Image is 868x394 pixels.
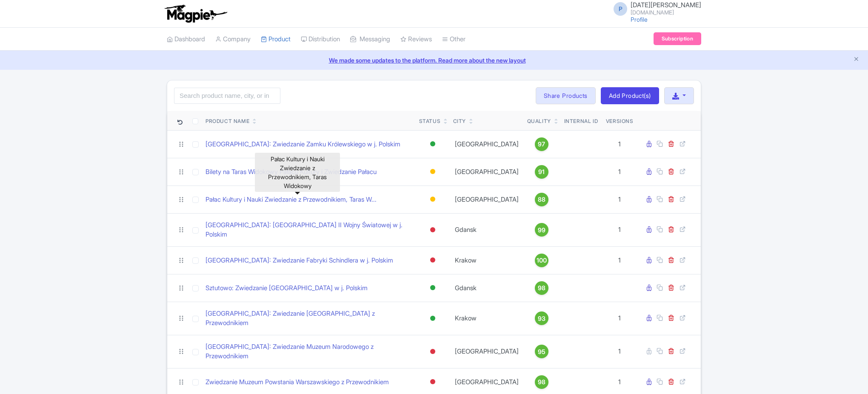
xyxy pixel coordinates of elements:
span: 1 [618,347,621,355]
span: 98 [538,377,545,387]
span: 1 [618,140,621,148]
span: 95 [538,347,545,357]
span: 91 [538,167,545,177]
span: 93 [538,314,545,323]
div: Inactive [428,345,437,358]
a: 97 [527,137,556,151]
span: 98 [538,283,545,293]
a: Product [261,28,291,51]
a: Dashboard [167,28,205,51]
span: 1 [618,378,621,386]
a: 95 [527,345,556,358]
a: Bilety na Taras Widokowy Pałacu Kultury i Zwiedzanie Pałacu [206,167,377,177]
div: Inactive [428,224,437,236]
td: Gdansk [450,213,524,246]
div: Inactive [428,254,437,266]
td: [GEOGRAPHIC_DATA] [450,186,524,213]
a: 91 [527,165,556,179]
a: [GEOGRAPHIC_DATA]: Zwiedzanie Muzeum Narodowego z Przewodnikiem [206,342,412,361]
td: Gdansk [450,274,524,302]
td: Krakow [450,246,524,274]
div: Status [419,117,441,125]
a: Messaging [350,28,390,51]
div: Building [428,166,437,178]
span: 1 [618,168,621,176]
a: [GEOGRAPHIC_DATA]: [GEOGRAPHIC_DATA] II Wojny Światowej w j. Polskim [206,220,412,240]
a: [GEOGRAPHIC_DATA]: Zwiedzanie Fabryki Schindlera w j. Polskim [206,256,393,266]
div: Pałac Kultury i Nauki Zwiedzanie z Przewodnikiem, Taras Widokowy [255,153,340,192]
a: Profile [631,16,648,23]
a: Distribution [301,28,340,51]
a: Sztutowo: Zwiedzanie [GEOGRAPHIC_DATA] w j. Polskim [206,283,368,293]
div: Product Name [206,117,249,125]
span: 1 [618,256,621,264]
td: Krakow [450,302,524,335]
span: 1 [618,314,621,322]
a: 100 [527,254,556,267]
a: Add Product(s) [601,87,659,104]
a: P [DATE][PERSON_NAME] [DOMAIN_NAME] [608,2,701,15]
a: Company [215,28,251,51]
div: Building [428,193,437,206]
span: 97 [538,140,545,149]
td: [GEOGRAPHIC_DATA] [450,130,524,158]
td: [GEOGRAPHIC_DATA] [450,335,524,368]
span: 100 [537,256,547,265]
a: 93 [527,311,556,325]
span: 88 [538,195,545,204]
input: Search product name, city, or interal id [174,88,280,104]
span: 99 [538,226,545,235]
div: Quality [527,117,551,125]
a: Reviews [400,28,432,51]
div: Inactive [428,376,437,388]
a: Pałac Kultury i Nauki Zwiedzanie z Przewodnikiem, Taras W... [206,195,377,205]
th: Internal ID [560,111,602,131]
th: Versions [602,111,637,131]
div: Active [428,138,437,150]
a: Other [442,28,465,51]
span: [DATE][PERSON_NAME] [631,1,701,9]
div: Active [428,312,437,325]
img: logo-ab69f6fb50320c5b225c76a69d11143b.png [163,4,228,23]
span: 1 [618,226,621,234]
a: Subscription [654,32,701,45]
div: City [453,117,466,125]
a: We made some updates to the platform. Read more about the new layout [5,56,863,65]
a: 98 [527,375,556,389]
td: [GEOGRAPHIC_DATA] [450,158,524,186]
div: Active [428,282,437,294]
small: [DOMAIN_NAME] [631,10,701,15]
button: Close announcement [853,55,859,65]
a: 99 [527,223,556,237]
a: 98 [527,281,556,295]
a: Share Products [536,87,596,104]
a: [GEOGRAPHIC_DATA]: Zwiedzanie [GEOGRAPHIC_DATA] z Przewodnikiem [206,309,412,328]
a: Zwiedzanie Muzeum Powstania Warszawskiego z Przewodnikiem [206,377,389,387]
a: 88 [527,193,556,206]
span: P [614,2,627,16]
span: 1 [618,195,621,203]
a: [GEOGRAPHIC_DATA]: Zwiedzanie Zamku Królewskiego w j. Polskim [206,140,400,149]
